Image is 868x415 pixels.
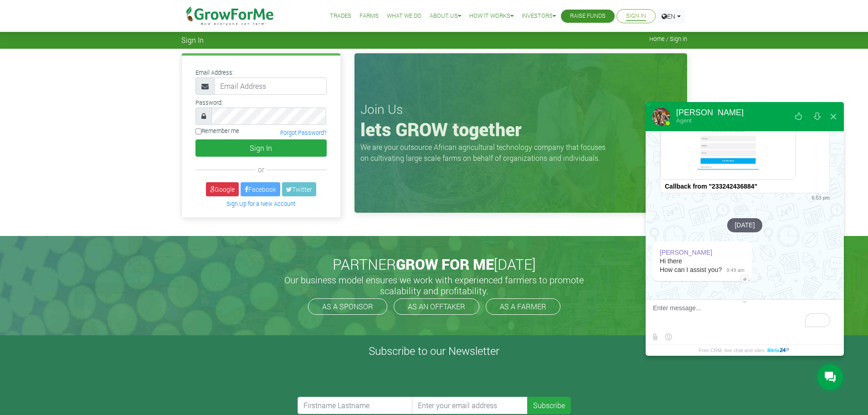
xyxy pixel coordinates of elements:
[825,106,842,128] button: Close widget
[676,108,744,117] div: [PERSON_NAME]
[570,11,606,21] a: Raise Funds
[195,98,223,107] label: Password:
[649,331,661,343] label: Send file
[657,9,685,23] a: EN
[206,182,239,196] a: Google
[360,102,681,117] h3: Join Us
[807,193,830,202] span: 6:53 pm
[387,11,421,21] a: What We Do
[699,345,791,355] a: Free CRM, live chat and sites
[298,361,436,397] iframe: reCAPTCHA
[809,106,825,128] button: Download conversation history
[430,11,461,21] a: About Us
[195,128,201,134] input: Remember me
[469,11,514,21] a: How it Works
[195,139,327,157] button: Sign In
[394,298,479,315] a: AS AN OFFTAKER
[527,397,571,414] button: Subscribe
[360,142,611,164] p: We are your outsource African agricultural technology company that focuses on cultivating large s...
[660,257,722,273] span: Hi there How can I assist you?
[308,298,387,315] a: AS A SPONSOR
[280,129,327,136] a: Forgot Password?
[181,36,204,44] span: Sign In
[330,11,351,21] a: Trades
[298,397,413,414] input: Firstname Lastname
[360,118,681,140] h1: lets GROW together
[626,11,646,21] a: Sign In
[195,68,234,77] label: Email Address:
[412,397,528,414] input: Enter your email address
[226,200,295,207] a: Sign Up for a New Account
[727,218,762,232] div: [DATE]
[649,36,687,42] span: Home / Sign In
[486,298,560,315] a: AS A FARMER
[791,106,807,128] button: Rate our service
[699,345,764,355] span: Free CRM, live chat and sites
[663,331,674,343] button: Select emoticon
[185,256,683,273] h2: PARTNER [DATE]
[214,77,327,95] input: Email Address
[653,304,834,329] textarea: To enrich screen reader interactions, please activate Accessibility in Grammarly extension settings
[360,11,379,21] a: Farms
[396,254,494,274] span: GROW FOR ME
[11,344,857,358] h4: Subscribe to our Newsletter
[195,164,327,175] div: or
[195,127,239,135] label: Remember me
[676,117,744,124] div: Agent
[722,266,745,274] span: 9:49 am
[660,180,829,193] div: Callback from "233242436884"
[275,274,594,296] h5: Our business model ensures we work with experienced farmers to promote scalability and profitabil...
[522,11,556,21] a: Investors
[660,248,712,257] div: [PERSON_NAME]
